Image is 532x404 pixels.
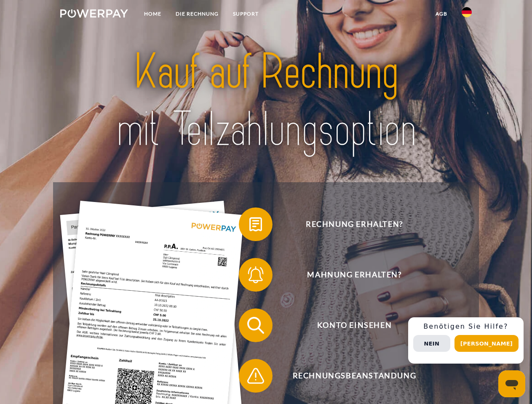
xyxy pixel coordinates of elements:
a: DIE RECHNUNG [168,6,226,21]
div: Schnellhilfe [408,317,524,364]
button: Rechnung erhalten? [239,207,458,241]
button: Nein [413,335,450,352]
button: Mahnung erhalten? [239,258,458,292]
a: agb [428,6,454,21]
button: Konto einsehen [239,308,458,342]
span: Mahnung erhalten? [251,258,457,292]
button: [PERSON_NAME] [454,335,519,352]
a: Home [137,6,168,21]
span: Rechnungsbeanstandung [251,359,457,393]
img: logo-powerpay-white.svg [60,9,128,18]
span: Konto einsehen [251,308,457,342]
img: title-powerpay_de.svg [80,40,452,161]
span: Rechnung erhalten? [251,207,457,241]
button: Rechnungsbeanstandung [239,359,458,393]
img: qb_warning.svg [245,365,266,386]
img: qb_bell.svg [245,264,266,285]
img: qb_search.svg [245,315,266,336]
h3: Benötigen Sie Hilfe? [413,322,519,331]
img: qb_bill.svg [245,214,266,235]
img: de [462,7,472,17]
a: SUPPORT [226,6,266,21]
iframe: Schaltfläche zum Öffnen des Messaging-Fensters [498,370,525,397]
